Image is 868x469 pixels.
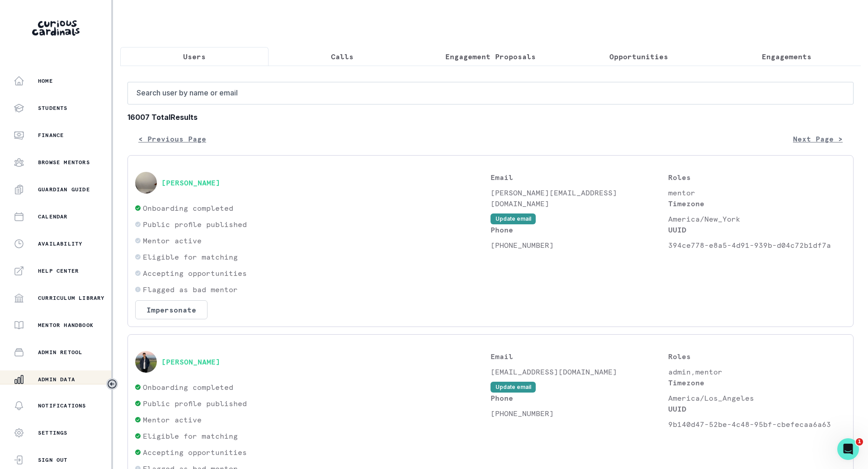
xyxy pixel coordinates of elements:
p: Phone [491,393,668,403]
p: Flagged as bad mentor [143,284,238,295]
p: Email [491,172,668,183]
p: Onboarding completed [143,382,233,393]
p: Mentor active [143,235,202,246]
p: mentor [668,187,846,198]
p: 394ce778-e8a5-4d91-939b-d04c72b1df7a [668,240,846,251]
p: America/New_York [668,213,846,224]
button: < Previous Page [127,130,217,148]
p: Mentor active [143,414,202,425]
p: UUID [668,403,846,414]
p: Eligible for matching [143,431,238,441]
p: [PHONE_NUMBER] [491,240,668,251]
p: Roles [668,172,846,183]
p: Guardian Guide [38,186,90,193]
p: Roles [668,351,846,362]
p: Calendar [38,213,68,220]
b: 16007 Total Results [127,112,854,123]
button: Update email [491,382,536,393]
p: Browse Mentors [38,159,90,166]
p: Eligible for matching [143,251,238,262]
p: Accepting opportunities [143,268,247,279]
p: [EMAIL_ADDRESS][DOMAIN_NAME] [491,366,668,377]
p: Opportunities [609,51,668,62]
img: Curious Cardinals Logo [32,20,80,36]
button: Impersonate [135,300,208,319]
p: Engagements [762,51,811,62]
p: Curriculum Library [38,294,105,302]
button: [PERSON_NAME] [161,357,220,366]
p: Public profile published [143,219,247,230]
p: Mentor Handbook [38,322,94,329]
p: Settings [38,429,68,436]
p: Onboarding completed [143,203,233,213]
p: Admin Retool [38,349,82,356]
button: [PERSON_NAME] [161,178,220,187]
p: 9b140d47-52be-4c48-95bf-cbefecaa6a63 [668,419,846,430]
p: admin,mentor [668,366,846,377]
p: Availability [38,240,82,247]
p: Engagement Proposals [445,51,536,62]
p: America/Los_Angeles [668,393,846,403]
p: [PERSON_NAME][EMAIL_ADDRESS][DOMAIN_NAME] [491,187,668,209]
iframe: Intercom live chat [837,438,859,460]
p: Calls [331,51,354,62]
p: Home [38,77,53,85]
p: Timezone [668,198,846,209]
button: Update email [491,213,536,224]
p: Timezone [668,377,846,388]
p: Help Center [38,267,79,275]
button: Toggle sidebar [106,378,118,390]
p: Students [38,104,68,112]
button: Next Page > [782,130,854,148]
p: UUID [668,224,846,235]
span: 1 [856,438,863,445]
p: Phone [491,224,668,235]
p: Accepting opportunities [143,447,247,458]
p: Notifications [38,402,86,409]
p: Finance [38,132,64,139]
p: Public profile published [143,398,247,409]
p: Email [491,351,668,362]
p: Sign Out [38,456,68,464]
p: [PHONE_NUMBER] [491,408,668,419]
p: Users [183,51,206,62]
p: Admin Data [38,376,75,383]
